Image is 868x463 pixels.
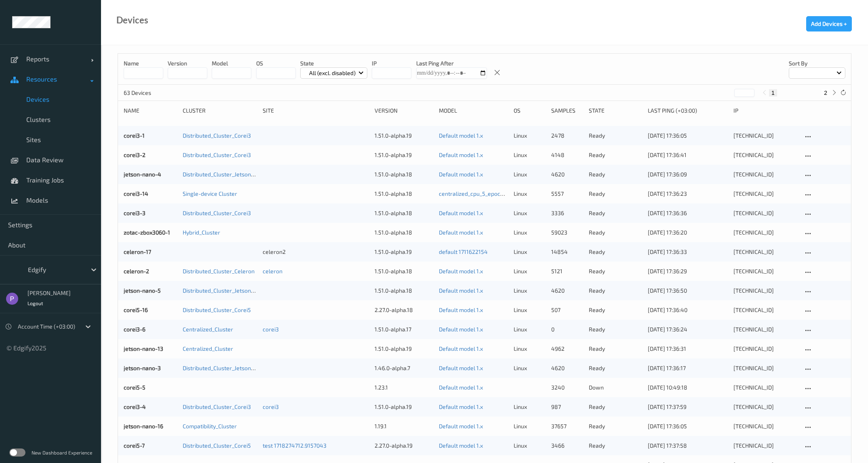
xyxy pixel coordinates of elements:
div: State [589,107,642,115]
p: ready [589,228,642,237]
div: 2.27.0-alpha.18 [375,306,433,314]
p: linux [514,364,546,372]
p: ready [589,170,642,178]
div: [TECHNICAL_ID] [733,306,797,314]
p: State [300,59,368,67]
div: [DATE] 17:36:24 [648,325,728,333]
div: 1.51.0-alpha.19 [375,132,433,140]
div: Last Ping (+03:00) [648,107,728,115]
div: [DATE] 17:36:05 [648,422,728,430]
a: celeron-2 [124,268,149,274]
p: ready [589,190,642,198]
div: 1.51.0-alpha.18 [375,287,433,295]
p: ready [589,248,642,256]
a: Default model 1.x [439,403,483,410]
div: [DATE] 17:36:20 [648,228,728,237]
a: corei3-1 [124,132,145,139]
a: corei3-2 [124,151,145,158]
p: ready [589,345,642,353]
p: down [589,383,642,392]
p: Name [124,59,163,67]
div: [DATE] 17:36:36 [648,209,728,217]
div: 3336 [551,209,583,217]
div: Devices [116,16,148,24]
p: linux [514,345,546,353]
div: 3240 [551,383,583,392]
div: 2478 [551,132,583,140]
div: [DATE] 17:36:29 [648,267,728,275]
button: 1 [769,89,777,96]
div: [DATE] 10:49:18 [648,383,728,392]
div: [DATE] 17:36:33 [648,248,728,256]
a: Distributed_Cluster_Corei3 [183,403,251,410]
div: 1.46.0-alpha.7 [375,364,433,372]
div: [TECHNICAL_ID] [733,345,797,353]
div: [TECHNICAL_ID] [733,325,797,333]
a: Default model 1.x [439,171,483,178]
div: 5121 [551,267,583,275]
div: 1.51.0-alpha.19 [375,403,433,411]
div: 4962 [551,345,583,353]
a: jetson-nano-3 [124,365,161,371]
a: test 1718274712.9157043 [263,442,327,449]
p: IP [372,59,411,67]
a: Default model 1.x [439,151,483,158]
a: Default model 1.x [439,287,483,294]
div: [TECHNICAL_ID] [733,287,797,295]
p: version [168,59,207,67]
a: Distributed_Cluster_JetsonNano [183,287,265,294]
p: linux [514,403,546,411]
a: Distributed_Cluster_Celeron [183,268,255,274]
div: [DATE] 17:36:09 [648,170,728,178]
a: jetson-nano-4 [124,171,161,178]
a: default 1711622154 [439,248,488,255]
div: 507 [551,306,583,314]
p: linux [514,325,546,333]
p: linux [514,151,546,159]
div: [DATE] 17:36:50 [648,287,728,295]
a: zotac-zbox3060-1 [124,229,170,236]
div: [TECHNICAL_ID] [733,442,797,450]
p: ready [589,306,642,314]
div: Site [263,107,369,115]
a: Default model 1.x [439,345,483,352]
a: Hybrid_Cluster [183,229,220,236]
p: model [212,59,251,67]
a: Distributed_Cluster_Corei3 [183,151,251,158]
p: linux [514,170,546,178]
div: ip [733,107,797,115]
a: Distributed_Cluster_Corei5 [183,442,251,449]
button: 2 [822,89,830,96]
a: Default model 1.x [439,229,483,236]
p: linux [514,209,546,217]
div: 37657 [551,422,583,430]
p: ready [589,325,642,333]
a: Compatibility_Cluster [183,423,237,429]
div: 59023 [551,228,583,237]
div: 1.19.1 [375,422,433,430]
a: Centralized_Cluster [183,345,233,352]
div: 14854 [551,248,583,256]
div: [DATE] 17:36:31 [648,345,728,353]
a: Distributed_Cluster_Corei5 [183,306,251,313]
div: [TECHNICAL_ID] [733,170,797,178]
a: Single-device Cluster [183,190,237,197]
div: [TECHNICAL_ID] [733,209,797,217]
p: 63 Devices [124,89,184,97]
a: Default model 1.x [439,268,483,274]
a: Default model 1.x [439,384,483,391]
a: Distributed_Cluster_JetsonNano [183,171,265,178]
a: jetson-nano-16 [124,423,163,429]
div: [TECHNICAL_ID] [733,248,797,256]
p: ready [589,267,642,275]
div: 5557 [551,190,583,198]
div: 1.51.0-alpha.19 [375,151,433,159]
p: linux [514,422,546,430]
div: [DATE] 17:36:41 [648,151,728,159]
button: Add Devices + [806,16,852,31]
p: linux [514,190,546,198]
a: jetson-nano-5 [124,287,161,294]
div: version [375,107,433,115]
a: Distributed_Cluster_JetsonNano [183,365,265,371]
a: Distributed_Cluster_Corei3 [183,132,251,139]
